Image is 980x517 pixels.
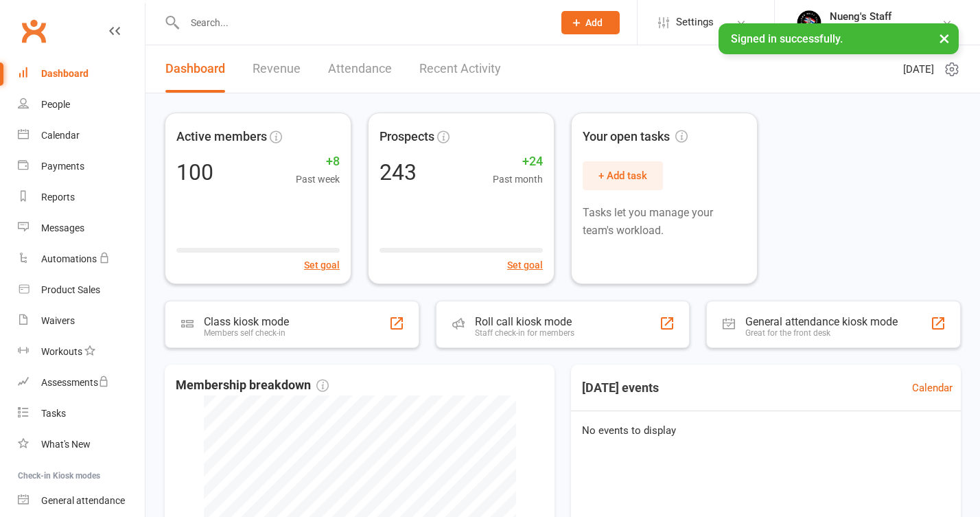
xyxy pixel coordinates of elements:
[830,10,905,23] div: Nueng's Staff
[795,9,823,36] img: thumb_image1725410985.png
[41,68,89,79] div: Dashboard
[18,58,145,89] a: Dashboard
[903,61,934,78] span: [DATE]
[176,161,213,183] div: 100
[204,328,289,338] div: Members self check-in
[296,152,340,172] span: +8
[932,23,957,53] button: ×
[18,429,145,460] a: What's New
[41,495,125,506] div: General attendance
[165,45,225,93] a: Dashboard
[583,127,688,147] span: Your open tasks
[18,336,145,367] a: Workouts
[583,204,746,239] p: Tasks let you manage your team's workload.
[745,315,898,328] div: General attendance kiosk mode
[745,328,898,338] div: Great for the front desk
[18,151,145,182] a: Payments
[475,315,574,328] div: Roll call kiosk mode
[380,161,417,183] div: 243
[18,275,145,306] a: Product Sales
[176,376,329,395] span: Membership breakdown
[296,172,340,187] span: Past week
[41,253,97,264] div: Automations
[493,152,543,172] span: +24
[493,172,543,187] span: Past month
[176,127,267,147] span: Active members
[41,161,84,172] div: Payments
[304,257,340,273] button: Set goal
[41,346,82,357] div: Workouts
[18,367,145,398] a: Assessments
[41,439,91,450] div: What's New
[18,120,145,151] a: Calendar
[18,306,145,336] a: Waivers
[253,45,301,93] a: Revenue
[18,398,145,429] a: Tasks
[328,45,392,93] a: Attendance
[18,182,145,213] a: Reports
[41,315,75,326] div: Waivers
[507,257,543,273] button: Set goal
[571,376,670,400] h3: [DATE] events
[676,7,714,38] span: Settings
[18,485,145,516] a: General attendance kiosk mode
[419,45,501,93] a: Recent Activity
[41,284,100,295] div: Product Sales
[41,130,80,141] div: Calendar
[912,380,953,396] a: Calendar
[565,411,966,450] div: No events to display
[41,192,75,203] div: Reports
[41,408,66,419] div: Tasks
[18,89,145,120] a: People
[585,17,603,28] span: Add
[41,377,109,388] div: Assessments
[583,161,663,190] button: + Add task
[180,13,544,32] input: Search...
[830,23,905,35] div: Nueng Muay Thai
[18,244,145,275] a: Automations
[204,315,289,328] div: Class kiosk mode
[380,127,434,147] span: Prospects
[16,14,51,48] a: Clubworx
[41,99,70,110] div: People
[475,328,574,338] div: Staff check-in for members
[18,213,145,244] a: Messages
[731,32,843,45] span: Signed in successfully.
[41,222,84,233] div: Messages
[561,11,620,34] button: Add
